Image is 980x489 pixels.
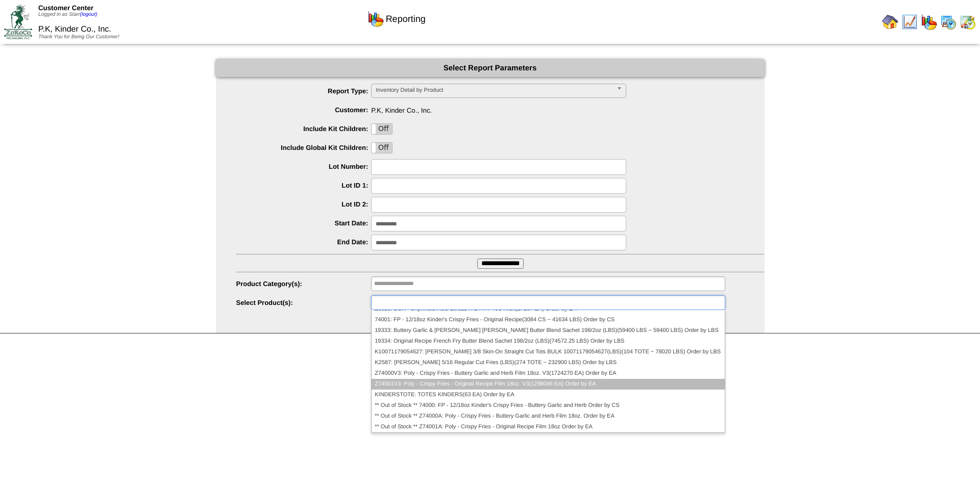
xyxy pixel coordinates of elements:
[236,299,372,306] label: Select Product(s):
[236,182,372,189] label: Lot ID 1:
[372,336,724,347] li: 19334: Original Recipe French Fry Butter Blend Sachet 198/2oz (LBS)(74572.25 LBS) Order by LBS
[901,14,918,30] img: line_graph.gif
[386,14,426,24] span: Reporting
[882,14,898,30] img: home.gif
[372,390,724,400] li: KINDERSTOTE: TOTES KINDERS(63 EA) Order by EA
[38,34,119,40] span: Thank You for Being Our Customer!
[372,400,724,411] li: ** Out of Stock ** 74000: FP - 12/18oz Kinder's Crispy Fries - Buttery Garlic and Herb Order by CS
[236,87,372,95] label: Report Type:
[80,12,97,17] a: (logout)
[236,102,765,114] span: P.K, Kinder Co., Inc.
[38,12,97,17] span: Logged in as Starr
[921,14,937,30] img: graph.gif
[216,59,765,77] div: Select Report Parameters
[372,368,724,379] li: Z74000V3: Poly - Crispy Fries - Buttery Garlic and Herb Film 18oz. V3(1724270 EA) Order by EA
[376,84,612,96] span: Inventory Detail by Product
[236,238,372,246] label: End Date:
[38,25,111,34] span: P.K, Kinder Co., Inc.
[372,315,724,325] li: 74001: FP - 12/18oz Kinder's Crispy Fries - Original Recipe(3084 CS ~ 41634 LBS) Order by CS
[236,125,372,133] label: Include Kit Children:
[371,123,393,135] div: OnOff
[372,379,724,390] li: Z74001V3: Poly - Crispy Fries - Original Recipe Film 18oz. V3(1298046 EA) Order by EA
[367,11,384,27] img: graph.gif
[940,14,957,30] img: calendarprod.gif
[372,143,392,153] label: Off
[372,411,724,422] li: ** Out of Stock ** Z74000A: Poly - Crispy Fries - Buttery Garlic and Herb Film 18oz. Order by EA
[372,347,724,357] li: K10071179054627: [PERSON_NAME] 3/8 Skin-On Straight Cut Tots BULK 10071179054627(LBS)(104 TOTE ~ ...
[372,124,392,134] label: Off
[372,422,724,432] li: ** Out of Stock ** Z74001A: Poly - Crispy Fries - Original Recipe Film 18oz Order by EA
[236,200,372,208] label: Lot ID 2:
[236,106,372,114] label: Customer:
[372,325,724,336] li: 19333: Buttery Garlic & [PERSON_NAME] [PERSON_NAME] Butter Blend Sachet 198/2oz (LBS)(59400 LBS ~...
[236,163,372,170] label: Lot Number:
[960,14,976,30] img: calendarinout.gif
[4,5,32,39] img: ZoRoCo_Logo(Green%26Foil)%20jpg.webp
[372,357,724,368] li: K2587: [PERSON_NAME] 5/16 Regular Cut Fries (LBS)(274 TOTE ~ 232900 LBS) Order by LBS
[371,142,393,153] div: OnOff
[236,219,372,227] label: Start Date:
[38,4,93,12] span: Customer Center
[236,280,372,288] label: Product Category(s):
[236,144,372,151] label: Include Global Kit Children:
